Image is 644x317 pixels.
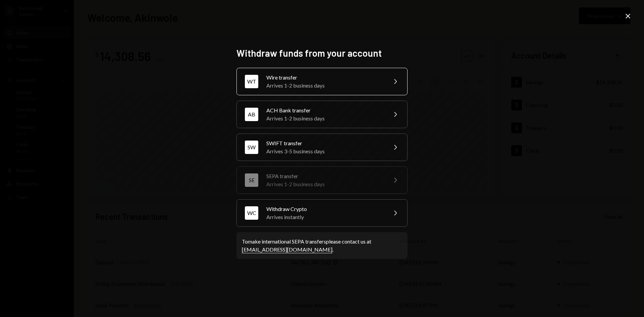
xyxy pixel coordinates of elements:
div: Arrives 3-5 business days [266,147,383,155]
div: To make international SEPA transfers please contact us at . [242,237,402,254]
div: SWIFT transfer [266,139,383,147]
div: SW [245,141,258,154]
div: ACH Bank transfer [266,106,383,114]
div: Withdraw Crypto [266,205,383,213]
div: SEPA transfer [266,172,383,180]
div: AB [245,108,258,121]
div: SE [245,173,258,187]
div: Arrives 1-2 business days [266,114,383,122]
button: ABACH Bank transferArrives 1-2 business days [236,101,408,128]
div: Arrives 1-2 business days [266,180,383,188]
div: Arrives instantly [266,213,383,221]
button: SWSWIFT transferArrives 3-5 business days [236,134,408,161]
button: WCWithdraw CryptoArrives instantly [236,199,408,227]
div: WC [245,206,258,220]
div: Arrives 1-2 business days [266,82,383,90]
div: WT [245,75,258,88]
a: [EMAIL_ADDRESS][DOMAIN_NAME] [242,246,332,253]
button: SESEPA transferArrives 1-2 business days [236,166,408,194]
h2: Withdraw funds from your account [236,47,408,60]
div: Wire transfer [266,73,383,82]
button: WTWire transferArrives 1-2 business days [236,68,408,95]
